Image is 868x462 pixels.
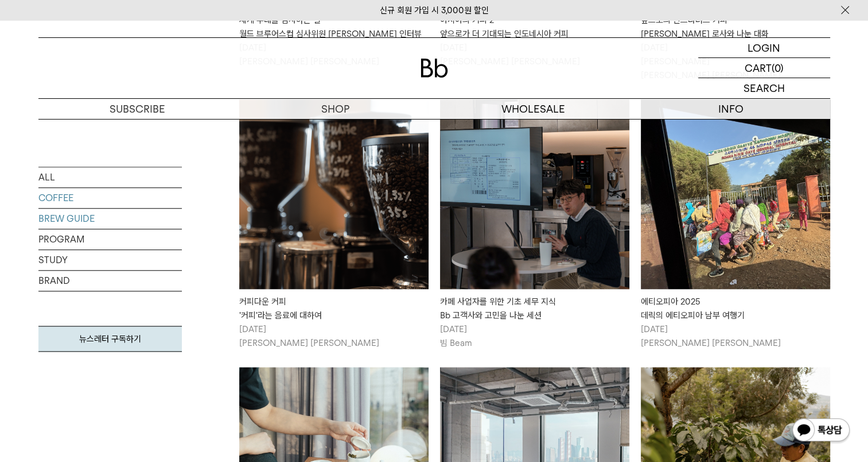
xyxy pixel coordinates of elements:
img: 로고 [421,59,448,78]
img: 커피다운 커피'커피'라는 음료에 대하여 [239,99,429,289]
a: 카페 사업자를 위한 기초 세무 지식Bb 고객사와 고민을 나눈 세션 카페 사업자를 위한 기초 세무 지식Bb 고객사와 고민을 나눈 세션 [DATE]빔 Beam [440,99,629,350]
a: BRAND [38,271,182,291]
a: SUBSCRIBE [38,99,236,119]
div: 커피다운 커피 '커피'라는 음료에 대하여 [239,295,429,322]
img: 에티오피아 2025데릭의 에티오피아 남부 여행기 [641,99,830,289]
a: 커피다운 커피'커피'라는 음료에 대하여 커피다운 커피'커피'라는 음료에 대하여 [DATE][PERSON_NAME] [PERSON_NAME] [239,99,429,350]
img: 카페 사업자를 위한 기초 세무 지식Bb 고객사와 고민을 나눈 세션 [440,99,629,289]
a: STUDY [38,250,182,270]
a: 신규 회원 가입 시 3,000원 할인 [380,5,489,16]
p: [DATE] [PERSON_NAME] [PERSON_NAME] [239,322,429,350]
div: 카페 사업자를 위한 기초 세무 지식 Bb 고객사와 고민을 나눈 세션 [440,295,629,322]
p: WHOLESALE [434,99,632,119]
a: 에티오피아 2025데릭의 에티오피아 남부 여행기 에티오피아 2025데릭의 에티오피아 남부 여행기 [DATE][PERSON_NAME] [PERSON_NAME] [641,99,830,350]
img: 카카오톡 채널 1:1 채팅 버튼 [791,417,851,445]
a: CART (0) [698,58,830,78]
p: INFO [632,99,830,119]
a: ALL [38,167,182,187]
a: LOGIN [698,38,830,58]
p: (0) [772,58,784,78]
p: LOGIN [748,38,780,57]
a: 뉴스레터 구독하기 [38,326,182,352]
p: CART [745,58,772,78]
a: BREW GUIDE [38,209,182,229]
div: 에티오피아 2025 데릭의 에티오피아 남부 여행기 [641,295,830,322]
p: [DATE] [PERSON_NAME] [PERSON_NAME] [641,322,830,350]
a: COFFEE [38,188,182,208]
a: SHOP [236,99,434,119]
a: PROGRAM [38,229,182,249]
p: SEARCH [744,78,785,98]
p: [DATE] 빔 Beam [440,322,629,350]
